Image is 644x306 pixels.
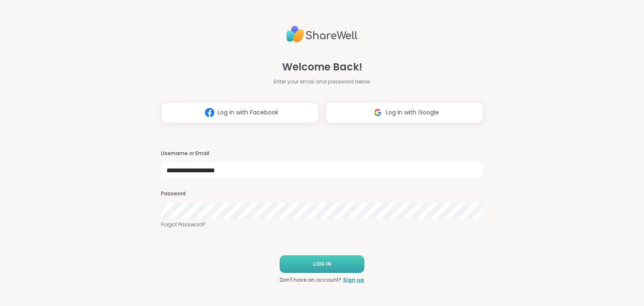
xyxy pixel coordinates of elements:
button: LOG IN [280,255,364,273]
button: Log in with Facebook [161,102,319,123]
img: ShareWell Logomark [202,105,218,120]
img: ShareWell Logomark [370,105,386,120]
span: Don't have an account? [280,276,341,284]
h3: Username or Email [161,150,483,157]
a: Forgot Password? [161,221,483,228]
img: ShareWell Logo [286,22,358,46]
span: Log in with Facebook [218,108,278,117]
span: LOG IN [313,260,331,268]
span: Welcome Back! [282,60,362,75]
button: Log in with Google [325,102,483,123]
span: Enter your email and password below [274,78,370,86]
a: Sign up [343,276,364,284]
span: Log in with Google [386,108,439,117]
h3: Password [161,190,483,197]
